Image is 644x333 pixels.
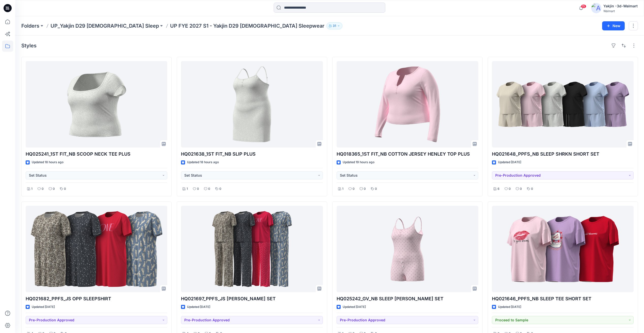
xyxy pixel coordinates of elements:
p: 1 [31,186,32,192]
p: Updated 19 hours ago [343,160,374,165]
img: avatar [591,3,601,13]
p: 0 [53,186,55,192]
p: 6 [498,186,500,192]
p: 1 [187,186,188,192]
button: New [602,21,625,30]
div: Walmart [603,9,638,13]
a: HQ018365_1ST FIT_NB COTTON JERSEY HENLEY TOP PLUS [337,61,478,147]
a: HQ025241_1ST FIT_NB SCOOP NECK TEE PLUS [26,61,167,147]
p: 0 [375,186,377,192]
a: HQ021638_1ST FIT_NB SLIP PLUS [181,61,323,147]
p: Updated [DATE] [498,304,521,310]
p: Updated [DATE] [32,304,55,310]
p: HQ021638_1ST FIT_NB SLIP PLUS [181,151,323,158]
p: Updated 18 hours ago [32,160,63,165]
p: 0 [509,186,511,192]
p: 0 [197,186,199,192]
p: 0 [520,186,522,192]
p: HQ025242_GV_NB SLEEP [PERSON_NAME] SET [337,295,478,302]
p: HQ021646_PPFS_NB SLEEP TEE SHORT SET [492,295,634,302]
p: 0 [531,186,533,192]
p: HQ025241_1ST FIT_NB SCOOP NECK TEE PLUS [26,151,167,158]
p: 0 [364,186,366,192]
a: HQ021648_PPFS_NB SLEEP SHRKN SHORT SET [492,61,634,147]
h4: Styles [21,43,37,49]
button: 31 [326,22,342,29]
p: Updated [DATE] [498,160,521,165]
a: HQ025242_GV_NB SLEEP CAMI BOXER SET [337,206,478,292]
p: HQ018365_1ST FIT_NB COTTON JERSEY HENLEY TOP PLUS [337,151,478,158]
a: HQ021682_PPFS_JS OPP SLEEPSHIRT [26,206,167,292]
a: HQ021697_PPFS_JS OPP PJ SET [181,206,323,292]
p: Updated [DATE] [187,304,210,310]
p: 0 [353,186,355,192]
p: 0 [219,186,221,192]
div: Yakjin -3d-Walmart [603,3,638,9]
p: 0 [64,186,66,192]
p: 1 [342,186,343,192]
p: Updated [DATE] [343,304,366,310]
p: HQ021682_PPFS_JS OPP SLEEPSHIRT [26,295,167,302]
p: 0 [42,186,44,192]
p: 0 [208,186,210,192]
a: Folders [21,22,39,29]
a: UP_Yakjin D29 [DEMOGRAPHIC_DATA] Sleep [51,22,159,29]
p: UP FYE 2027 S1 - Yakjin D29 [DEMOGRAPHIC_DATA] Sleepwear [170,22,324,29]
p: HQ021697_PPFS_JS [PERSON_NAME] SET [181,295,323,302]
span: 15 [581,4,586,8]
a: HQ021646_PPFS_NB SLEEP TEE SHORT SET [492,206,634,292]
p: 31 [333,23,336,29]
p: HQ021648_PPFS_NB SLEEP SHRKN SHORT SET [492,151,634,158]
p: Updated 18 hours ago [187,160,219,165]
